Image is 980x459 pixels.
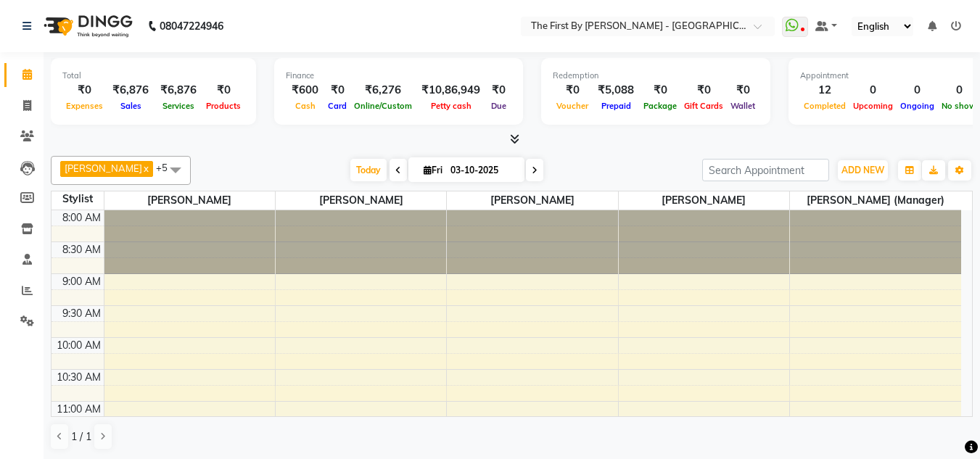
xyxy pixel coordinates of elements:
span: Gift Cards [680,101,727,111]
span: Due [487,101,510,111]
span: Online/Custom [350,101,416,111]
span: [PERSON_NAME] [104,191,275,210]
span: Products [202,101,244,111]
span: Fri [420,165,446,175]
span: Prepaid [598,101,635,111]
div: 11:00 AM [54,402,104,417]
span: Ongoing [897,101,938,111]
span: Voucher [553,101,592,111]
span: [PERSON_NAME] [619,191,789,210]
button: ADD NEW [838,160,888,181]
div: ₹0 [202,82,244,99]
div: ₹10,86,949 [416,82,486,99]
img: logo [37,6,136,46]
span: [PERSON_NAME] (Manager) [790,191,961,210]
div: ₹0 [640,82,680,99]
div: 9:00 AM [59,274,104,289]
span: Completed [800,101,849,111]
span: [PERSON_NAME] [65,162,142,174]
span: [PERSON_NAME] [276,191,446,210]
div: ₹6,876 [107,82,155,99]
div: ₹0 [553,82,592,99]
b: 08047224946 [160,6,223,46]
div: ₹6,276 [350,82,416,99]
div: 12 [800,82,849,99]
div: ₹0 [324,82,350,99]
span: [PERSON_NAME] [447,191,617,210]
div: 9:30 AM [59,306,104,321]
a: x [142,162,149,174]
div: Redemption [553,70,759,82]
div: 10:30 AM [54,370,104,385]
div: Total [62,70,244,82]
span: No show [938,101,980,111]
span: Card [324,101,350,111]
div: 0 [897,82,938,99]
div: ₹600 [286,82,324,99]
div: 10:00 AM [54,338,104,353]
span: Cash [292,101,319,111]
span: Today [350,159,387,181]
span: Services [159,101,198,111]
input: Search Appointment [702,159,829,181]
div: ₹0 [486,82,511,99]
div: ₹6,876 [155,82,202,99]
span: +5 [156,162,178,173]
div: ₹0 [727,82,759,99]
span: Package [640,101,680,111]
div: ₹5,088 [592,82,640,99]
div: Stylist [52,191,104,207]
span: Wallet [727,101,759,111]
div: 8:00 AM [59,210,104,226]
div: Appointment [800,70,980,82]
span: ADD NEW [841,165,884,175]
div: 0 [938,82,980,99]
input: 2025-10-03 [446,160,519,181]
div: Finance [286,70,511,82]
span: Petty cash [427,101,475,111]
div: 8:30 AM [59,242,104,257]
div: ₹0 [62,82,107,99]
span: Upcoming [849,101,897,111]
span: Expenses [62,101,107,111]
span: 1 / 1 [71,429,91,444]
div: ₹0 [680,82,727,99]
div: 0 [849,82,897,99]
span: Sales [117,101,145,111]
